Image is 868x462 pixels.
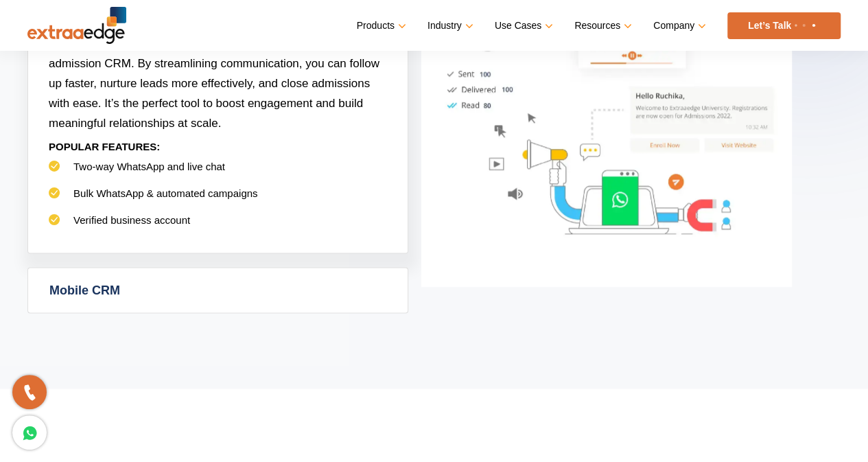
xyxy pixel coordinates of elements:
a: Let’s Talk [727,12,841,39]
a: Company [653,16,703,36]
p: POPULAR FEATURES: [49,133,387,160]
a: Mobile CRM [28,268,408,312]
a: Use Cases [495,16,550,36]
a: Industry [427,16,471,36]
a: Products [357,16,403,36]
span: Bulk WhatsApp & automated campaigns [73,187,257,199]
span: Two-way WhatsApp and live chat [73,161,225,172]
span: Verified business account [73,214,190,226]
a: Resources [574,16,629,36]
